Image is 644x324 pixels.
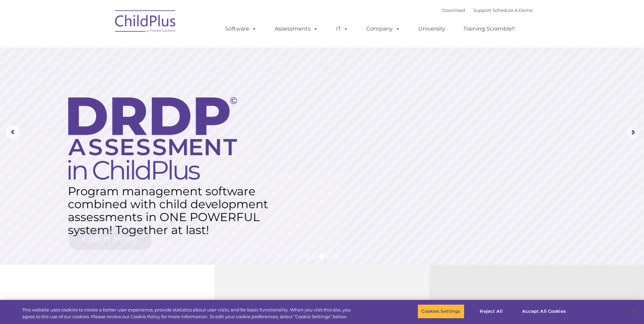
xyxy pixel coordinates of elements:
[457,22,521,36] a: Training Scramble!!
[626,304,641,319] button: Close
[69,228,151,250] a: Learn More
[329,22,355,36] a: IT
[360,22,407,36] a: Company
[411,22,452,36] a: University
[68,185,274,236] rs-layer: Program management software combined with child development assessments in ONE POWERFUL system! T...
[442,7,533,13] font: |
[473,7,491,13] a: Support
[442,7,465,13] a: Download
[112,5,180,39] img: ChildPlus by Procare Solutions
[94,73,123,78] span: Phone number
[68,97,237,180] img: DRDP Assessment in ChildPlus
[22,307,354,320] div: This website uses cookies to create a better user experience, provide statistics about user visit...
[94,45,115,50] span: Last name
[470,304,513,319] button: Reject All
[268,22,325,36] a: Assessments
[518,304,570,319] button: Accept All Cookies
[218,22,263,36] a: Software
[493,7,533,13] a: Schedule A Demo
[418,304,464,319] button: Cookies Settings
